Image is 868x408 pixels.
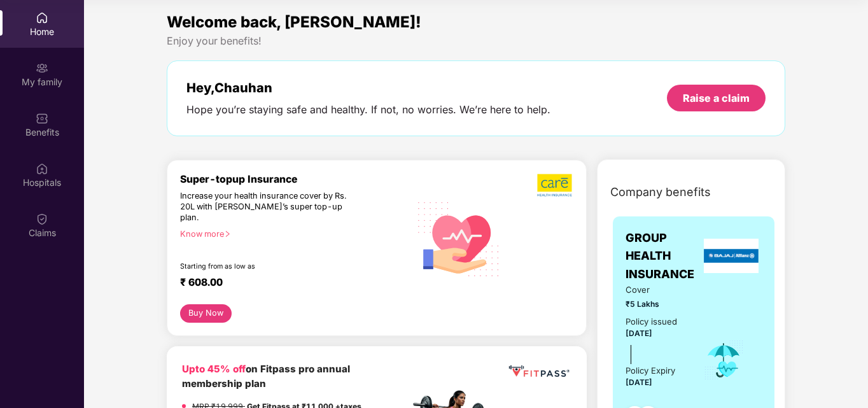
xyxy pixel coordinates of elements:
[186,103,550,116] div: Hope you’re staying safe and healthy. If not, no worries. We’re here to help.
[683,91,750,105] div: Raise a claim
[180,304,232,323] button: Buy Now
[626,315,677,328] div: Policy issued
[180,191,354,223] div: Increase your health insurance cover by Rs. 20L with [PERSON_NAME]’s super top-up plan.
[180,262,356,271] div: Starting from as low as
[36,162,48,175] img: svg+xml;base64,PHN2ZyBpZD0iSG9zcGl0YWxzIiB4bWxucz0iaHR0cDovL3d3dy53My5vcmcvMjAwMC9zdmciIHdpZHRoPS...
[610,183,711,201] span: Company benefits
[410,188,508,288] img: svg+xml;base64,PHN2ZyB4bWxucz0iaHR0cDovL3d3dy53My5vcmcvMjAwMC9zdmciIHhtbG5zOnhsaW5rPSJodHRwOi8vd3...
[182,363,350,390] b: on Fitpass pro annual membership plan
[537,173,573,197] img: b5dec4f62d2307b9de63beb79f102df3.png
[167,34,785,48] div: Enjoy your benefits!
[626,377,652,387] span: [DATE]
[180,173,410,185] div: Super-topup Insurance
[180,229,402,238] div: Know more
[703,339,745,381] img: icon
[36,62,48,74] img: svg+xml;base64,PHN2ZyB3aWR0aD0iMjAiIGhlaWdodD0iMjAiIHZpZXdCb3g9IjAgMCAyMCAyMCIgZmlsbD0ibm9uZSIgeG...
[224,230,231,237] span: right
[182,363,246,375] b: Upto 45% off
[626,298,685,310] span: ₹5 Lakhs
[626,364,675,377] div: Policy Expiry
[36,11,48,24] img: svg+xml;base64,PHN2ZyBpZD0iSG9tZSIgeG1sbnM9Imh0dHA6Ly93d3cudzMub3JnLzIwMDAvc3ZnIiB3aWR0aD0iMjAiIG...
[167,13,421,31] span: Welcome back, [PERSON_NAME]!
[626,283,685,297] span: Cover
[186,80,550,95] div: Hey, Chauhan
[626,328,652,338] span: [DATE]
[507,362,571,382] img: fppp.png
[36,112,48,125] img: svg+xml;base64,PHN2ZyBpZD0iQmVuZWZpdHMiIHhtbG5zPSJodHRwOi8vd3d3LnczLm9yZy8yMDAwL3N2ZyIgd2lkdGg9Ij...
[36,213,48,225] img: svg+xml;base64,PHN2ZyBpZD0iQ2xhaW0iIHhtbG5zPSJodHRwOi8vd3d3LnczLm9yZy8yMDAwL3N2ZyIgd2lkdGg9IjIwIi...
[626,229,701,283] span: GROUP HEALTH INSURANCE
[180,276,397,292] div: ₹ 608.00
[704,239,759,273] img: insurerLogo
